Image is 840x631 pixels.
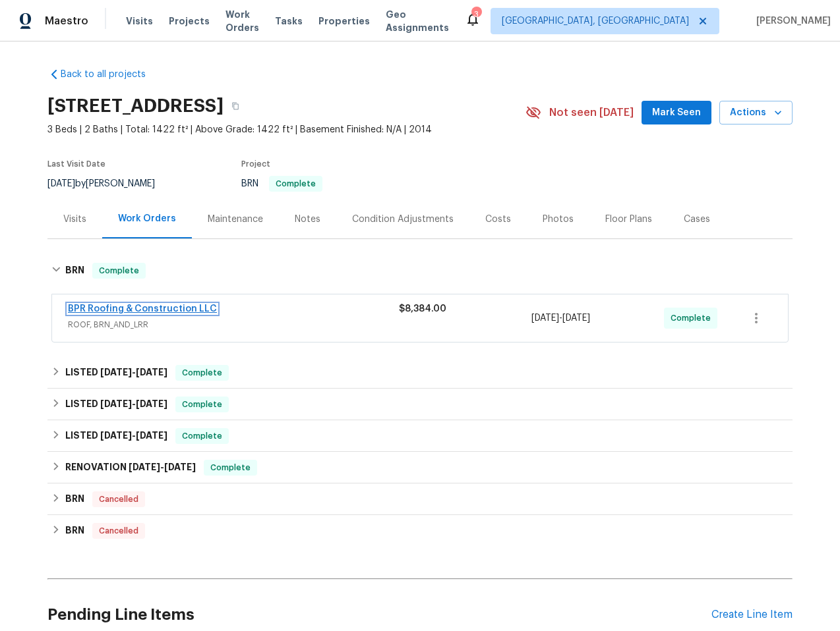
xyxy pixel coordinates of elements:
[531,312,590,325] span: -
[47,452,793,483] div: RENOVATION [DATE]-[DATE]Complete
[562,314,590,323] span: [DATE]
[47,515,793,547] div: BRN Cancelled
[65,523,84,539] h6: BRN
[136,368,167,377] span: [DATE]
[719,101,793,125] button: Actions
[100,368,167,377] span: -
[100,399,167,408] span: -
[129,462,196,472] span: -
[711,609,793,621] div: Create Line Item
[177,398,227,411] span: Complete
[543,213,574,226] div: Photos
[65,365,167,381] h6: LISTED
[531,314,559,323] span: [DATE]
[100,399,132,408] span: [DATE]
[94,493,144,506] span: Cancelled
[549,106,634,119] span: Not seen [DATE]
[47,250,793,292] div: BRN Complete
[295,213,320,226] div: Notes
[47,176,171,192] div: by [PERSON_NAME]
[63,213,86,226] div: Visits
[45,14,88,28] span: Maestro
[399,304,446,314] span: $8,384.00
[100,368,132,377] span: [DATE]
[164,462,196,472] span: [DATE]
[169,14,210,28] span: Projects
[47,420,793,452] div: LISTED [DATE]-[DATE]Complete
[65,263,84,279] h6: BRN
[671,312,716,325] span: Complete
[47,99,224,113] h2: [STREET_ADDRESS]
[751,14,831,28] span: [PERSON_NAME]
[318,14,370,28] span: Properties
[47,160,105,168] span: Last Visit Date
[652,105,701,121] span: Mark Seen
[65,397,167,412] h6: LISTED
[136,399,167,408] span: [DATE]
[68,304,217,314] a: BPR Roofing & Construction LLC
[136,431,167,440] span: [DATE]
[386,8,449,34] span: Geo Assignments
[730,105,782,121] span: Actions
[241,179,322,188] span: BRN
[642,101,711,125] button: Mark Seen
[684,213,710,226] div: Cases
[47,389,793,420] div: LISTED [DATE]-[DATE]Complete
[126,14,153,28] span: Visits
[471,8,481,21] div: 3
[68,318,399,331] span: ROOF, BRN_AND_LRR
[352,213,454,226] div: Condition Adjustments
[485,213,511,226] div: Costs
[47,179,75,188] span: [DATE]
[65,428,167,444] h6: LISTED
[241,160,270,168] span: Project
[224,94,247,118] button: Copy Address
[205,461,256,474] span: Complete
[605,213,652,226] div: Floor Plans
[47,123,525,136] span: 3 Beds | 2 Baths | Total: 1422 ft² | Above Grade: 1422 ft² | Basement Finished: N/A | 2014
[129,462,160,472] span: [DATE]
[208,213,263,226] div: Maintenance
[47,357,793,389] div: LISTED [DATE]-[DATE]Complete
[177,429,227,443] span: Complete
[47,483,793,515] div: BRN Cancelled
[270,180,321,188] span: Complete
[94,264,144,277] span: Complete
[65,460,196,476] h6: RENOVATION
[47,68,174,81] a: Back to all projects
[177,366,227,379] span: Complete
[118,212,176,225] div: Work Orders
[94,524,144,537] span: Cancelled
[225,8,259,34] span: Work Orders
[100,431,132,440] span: [DATE]
[100,431,167,440] span: -
[275,16,303,26] span: Tasks
[65,491,84,507] h6: BRN
[502,14,689,28] span: [GEOGRAPHIC_DATA], [GEOGRAPHIC_DATA]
